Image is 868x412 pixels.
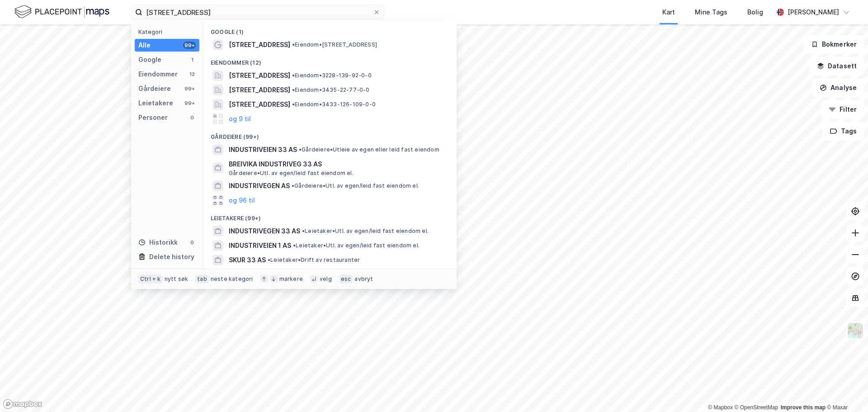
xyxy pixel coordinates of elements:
[211,275,253,283] div: neste kategori
[229,226,300,237] span: INDUSTRIVEGEN 33 AS
[229,99,290,110] span: [STREET_ADDRESS]
[229,180,290,191] span: INDUSTRIVEGEN AS
[138,98,173,109] div: Leietakere
[229,255,266,265] span: SKUR 33 AS
[138,28,199,35] div: Kategori
[339,275,353,284] div: esc
[320,275,332,283] div: velg
[189,239,196,246] div: 0
[229,85,290,95] span: [STREET_ADDRESS]
[292,182,294,189] span: •
[302,227,429,235] span: Leietaker • Utl. av egen/leid fast eiendom el.
[847,322,864,339] img: Z
[183,42,196,49] div: 99+
[788,7,839,18] div: [PERSON_NAME]
[708,404,733,411] a: Mapbox
[189,71,196,78] div: 12
[279,275,303,283] div: markere
[302,227,305,234] span: •
[292,86,295,93] span: •
[268,256,270,263] span: •
[142,5,373,19] input: Søk på adresse, matrikkel, gårdeiere, leietakere eller personer
[822,122,864,140] button: Tags
[165,275,189,283] div: nytt søk
[292,101,376,108] span: Eiendom • 3433-126-109-0-0
[229,159,446,170] span: BREIVIKA INDUSTRIVEG 33 AS
[299,146,439,153] span: Gårdeiere • Utleie av egen eller leid fast eiendom
[292,41,295,48] span: •
[3,399,42,409] a: Mapbox homepage
[138,83,171,94] div: Gårdeiere
[803,35,864,53] button: Bokmerker
[138,275,163,284] div: Ctrl + k
[229,240,291,251] span: INDUSTRIVEIEN 1 AS
[299,146,302,153] span: •
[821,100,864,118] button: Filter
[189,56,196,63] div: 1
[138,237,178,248] div: Historikk
[292,101,295,108] span: •
[662,7,675,18] div: Kart
[149,251,194,262] div: Delete history
[229,70,290,81] span: [STREET_ADDRESS]
[183,85,196,92] div: 99+
[292,72,295,79] span: •
[229,39,290,50] span: [STREET_ADDRESS]
[14,4,109,20] img: logo.f888ab2527a4732fd821a326f86c7f29.svg
[183,99,196,107] div: 99+
[195,275,209,284] div: tab
[292,86,370,94] span: Eiendom • 3435-22-77-0-0
[229,114,251,124] button: og 9 til
[268,256,360,264] span: Leietaker • Drift av restauranter
[292,72,372,79] span: Eiendom • 3228-139-92-0-0
[203,21,457,38] div: Google (1)
[735,404,778,411] a: OpenStreetMap
[781,404,826,411] a: Improve this map
[203,52,457,68] div: Eiendommer (12)
[823,369,868,412] iframe: Chat Widget
[229,144,297,155] span: INDUSTRIVEIEN 33 AS
[138,69,178,80] div: Eiendommer
[138,54,161,65] div: Google
[189,114,196,121] div: 0
[293,242,420,249] span: Leietaker • Utl. av egen/leid fast eiendom el.
[823,369,868,412] div: Kontrollprogram for chat
[138,112,168,123] div: Personer
[203,126,457,142] div: Gårdeiere (99+)
[292,182,419,189] span: Gårdeiere • Utl. av egen/leid fast eiendom el.
[229,170,354,177] span: Gårdeiere • Utl. av egen/leid fast eiendom el.
[292,41,377,48] span: Eiendom • [STREET_ADDRESS]
[229,195,255,206] button: og 96 til
[695,7,727,18] div: Mine Tags
[293,242,296,249] span: •
[747,7,763,18] div: Bolig
[354,275,373,283] div: avbryt
[138,40,151,51] div: Alle
[812,79,864,97] button: Analyse
[809,57,864,75] button: Datasett
[203,208,457,224] div: Leietakere (99+)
